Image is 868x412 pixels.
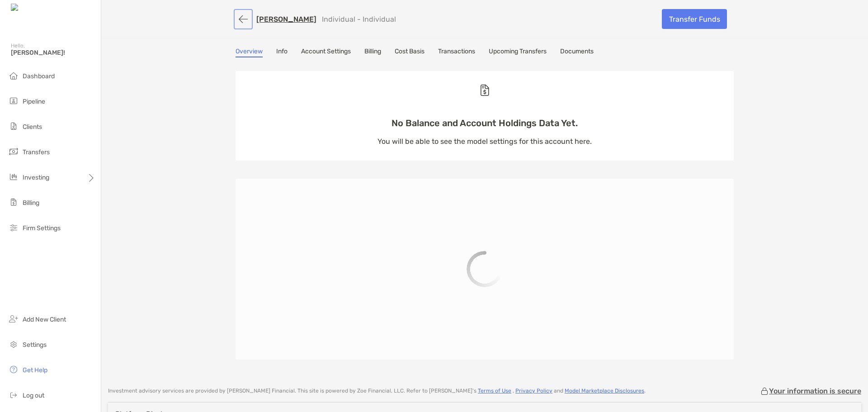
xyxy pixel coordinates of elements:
a: Documents [560,47,594,57]
a: Transfer Funds [662,9,727,29]
img: Zoe Logo [11,4,49,12]
p: No Balance and Account Holdings Data Yet. [377,118,592,129]
img: logout icon [8,389,19,400]
span: [PERSON_NAME]! [11,49,95,57]
img: pipeline icon [8,95,19,106]
a: Model Marketplace Disclosures [565,388,644,394]
p: Individual - Individual [322,15,396,24]
a: Terms of Use [478,388,511,394]
img: add_new_client icon [8,313,19,324]
span: Log out [23,392,44,399]
a: Privacy Policy [515,388,552,394]
span: Dashboard [23,72,55,80]
a: Overview [236,47,263,57]
img: transfers icon [8,146,19,157]
p: Your information is secure [769,387,861,395]
a: Upcoming Transfers [489,47,547,57]
img: settings icon [8,339,19,350]
span: Get Help [23,366,47,374]
img: investing icon [8,171,19,182]
span: Add New Client [23,316,66,323]
span: Pipeline [23,98,45,105]
img: billing icon [8,197,19,208]
p: You will be able to see the model settings for this account here. [377,136,592,147]
a: [PERSON_NAME] [256,15,316,24]
img: clients icon [8,121,19,132]
a: Account Settings [301,47,351,57]
span: Settings [23,341,47,349]
img: get-help icon [8,364,19,375]
a: Transactions [438,47,475,57]
span: Transfers [23,148,50,156]
span: Firm Settings [23,224,61,232]
a: Info [276,47,288,57]
img: firm-settings icon [8,222,19,233]
a: Billing [364,47,381,57]
span: Billing [23,199,39,207]
a: Cost Basis [395,47,425,57]
span: Clients [23,123,42,131]
span: Investing [23,174,49,181]
p: Investment advisory services are provided by [PERSON_NAME] Financial . This site is powered by Zo... [108,388,646,394]
img: dashboard icon [8,70,19,81]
